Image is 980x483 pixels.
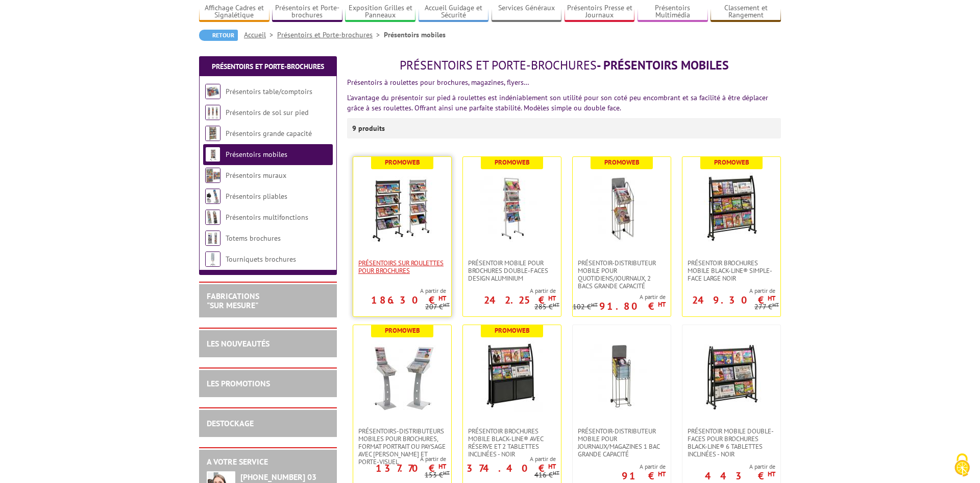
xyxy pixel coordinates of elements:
[768,470,775,478] sup: HT
[754,303,779,311] p: 277 €
[419,4,489,20] a: Accueil Guidage et Sécurité
[400,57,597,73] span: Présentoirs et Porte-brochures
[468,427,556,458] span: Présentoir brochures mobile Black-Line® avec réserve et 2 tablettes inclinées - NOIR
[565,4,635,20] a: Présentoirs Presse et Journaux
[366,172,438,244] img: Présentoirs sur roulettes pour brochures
[463,287,556,295] span: A partir de
[573,293,666,301] span: A partir de
[199,4,269,20] a: Affichage Cadres et Signalétique
[384,30,446,40] li: Présentoirs mobiles
[205,84,220,99] img: Présentoirs table/comptoirs
[553,301,559,308] sup: HT
[347,93,781,113] p: L’avantage du présentoir sur pied à roulettes est indéniablement son utilité pour son coté peu en...
[705,463,775,471] span: A partir de
[944,448,980,483] button: Cookies (fenêtre modale)
[586,340,657,412] img: Présentoir-Distributeur mobile pour journaux/magazines 1 bac grande capacité
[345,4,415,20] a: Exposition Grilles et Panneaux
[468,259,556,282] span: Présentoir mobile pour brochures double-faces Design aluminium
[205,168,220,183] img: Présentoirs muraux
[692,297,775,303] p: 249.30 €
[682,287,775,295] span: A partir de
[207,418,254,428] a: DESTOCKAGE
[548,294,556,303] sup: HT
[272,4,342,20] a: Présentoirs et Porte-brochures
[207,291,259,310] a: FABRICATIONS"Sur Mesure"
[696,340,767,412] img: Présentoir mobile double-faces pour brochures Black-Line® 6 tablettes inclinées - NOIR
[366,340,438,412] img: Présentoirs-distributeurs mobiles pour brochures, format portrait ou paysage avec capot et porte-...
[658,300,666,309] sup: HT
[638,4,708,20] a: Présentoirs Multimédia
[682,259,780,282] a: Présentoir Brochures mobile Black-Line® simple-face large noir
[573,259,671,290] a: Présentoir-distributeur mobile pour quotidiens/journaux, 2 bacs grande capacité
[573,427,671,458] a: Présentoir-Distributeur mobile pour journaux/magazines 1 bac grande capacité
[949,452,975,478] img: Cookies (fenêtre modale)
[207,338,269,349] a: LES NOUVEAUTÉS
[495,326,530,335] b: Promoweb
[205,126,220,141] img: Présentoirs grande capacité
[226,255,296,264] a: Tourniquets brochures
[622,463,666,471] span: A partir de
[705,473,775,479] p: 443 €
[586,172,657,244] img: Présentoir-distributeur mobile pour quotidiens/journaux, 2 bacs grande capacité
[553,469,559,476] sup: HT
[226,87,312,96] a: Présentoirs table/comptoirs
[688,427,775,458] span: Présentoir mobile double-faces pour brochures Black-Line® 6 tablettes inclinées - NOIR
[772,301,779,308] sup: HT
[205,251,220,267] img: Tourniquets brochures
[205,105,220,120] img: Présentoirs de sol sur pied
[207,457,329,467] h2: A votre service
[240,472,316,482] strong: [PHONE_NUMBER] 03
[622,473,666,479] p: 91 €
[226,213,308,222] a: Présentoirs multifonctions
[658,470,666,478] sup: HT
[438,462,446,471] sup: HT
[226,150,287,159] a: Présentoirs mobiles
[385,326,420,335] b: Promoweb
[226,129,312,138] a: Présentoirs grande capacité
[212,62,324,71] a: Présentoirs et Porte-brochures
[358,259,446,274] span: Présentoirs sur roulettes pour brochures
[205,210,220,225] img: Présentoirs multifonctions
[573,303,598,311] p: 102 €
[352,118,390,139] p: 9 produits
[207,378,270,388] a: LES PROMOTIONS
[226,234,281,243] a: Totems brochures
[353,455,446,463] span: A partir de
[710,4,781,20] a: Classement et Rangement
[599,303,666,309] p: 91.80 €
[438,294,446,303] sup: HT
[205,147,220,162] img: Présentoirs mobiles
[353,287,446,295] span: A partir de
[199,30,238,41] a: Retour
[226,171,286,180] a: Présentoirs muraux
[205,189,220,204] img: Présentoirs pliables
[463,259,561,282] a: Présentoir mobile pour brochures double-faces Design aluminium
[443,469,450,476] sup: HT
[205,231,220,246] img: Totems brochures
[682,427,780,458] a: Présentoir mobile double-faces pour brochures Black-Line® 6 tablettes inclinées - NOIR
[443,301,450,308] sup: HT
[548,462,556,471] sup: HT
[534,471,559,479] p: 416 €
[226,192,287,201] a: Présentoirs pliables
[495,158,530,167] b: Promoweb
[688,259,775,282] span: Présentoir Brochures mobile Black-Line® simple-face large noir
[353,427,451,466] a: Présentoirs-distributeurs mobiles pour brochures, format portrait ou paysage avec [PERSON_NAME] e...
[467,465,556,471] p: 374.40 €
[578,427,666,458] span: Présentoir-Distributeur mobile pour journaux/magazines 1 bac grande capacité
[463,427,561,458] a: Présentoir brochures mobile Black-Line® avec réserve et 2 tablettes inclinées - NOIR
[347,77,781,87] p: Présentoirs à roulettes pour brochures, magazines, flyers…
[376,465,446,471] p: 137.70 €
[481,340,543,412] img: Présentoir brochures mobile Black-Line® avec réserve et 2 tablettes inclinées - NOIR
[371,297,446,303] p: 186.30 €
[277,30,384,39] a: Présentoirs et Porte-brochures
[425,303,450,311] p: 207 €
[476,172,548,244] img: Présentoir mobile pour brochures double-faces Design aluminium
[696,172,767,244] img: Présentoir Brochures mobile Black-Line® simple-face large noir
[534,303,559,311] p: 285 €
[492,4,562,20] a: Services Généraux
[604,158,640,167] b: Promoweb
[425,471,450,479] p: 153 €
[484,297,556,303] p: 242.25 €
[353,259,451,274] a: Présentoirs sur roulettes pour brochures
